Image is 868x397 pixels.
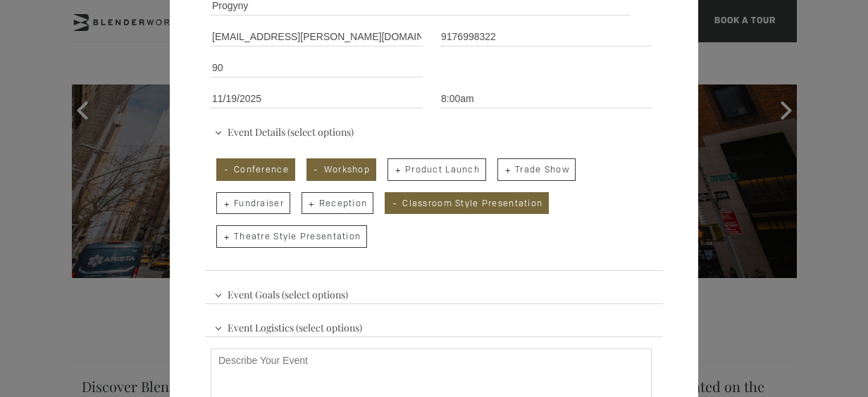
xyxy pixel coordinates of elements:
span: Product Launch [387,158,486,181]
input: Start Time [440,89,652,108]
span: Event Logistics (select options) [211,315,366,336]
span: Theatre Style Presentation [216,225,367,248]
input: Email Address * [211,27,423,46]
span: Trade Show [497,158,576,181]
span: Fundraiser [216,192,290,215]
span: Workshop [306,158,376,181]
span: Reception [302,192,374,215]
span: Event Details (select options) [211,120,357,141]
span: Conference [216,158,295,181]
span: Event Goals (select options) [211,282,352,303]
input: Event Date [211,89,423,108]
iframe: Chat Widget [798,329,868,397]
input: Phone Number [440,27,652,46]
span: Classroom Style Presentation [385,192,549,215]
input: Number of Attendees [211,58,423,77]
